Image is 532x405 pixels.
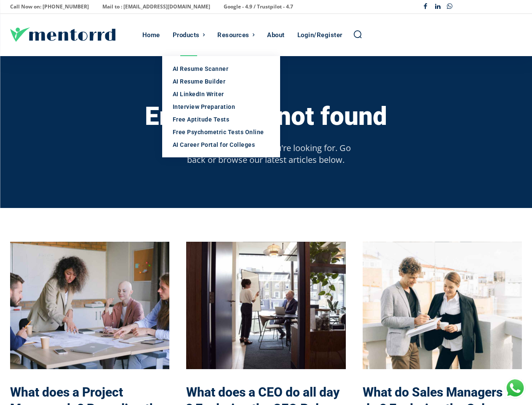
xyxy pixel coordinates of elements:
[505,378,526,399] div: Chat with Us
[102,1,210,13] p: Mail to : [EMAIL_ADDRESS][DOMAIN_NAME]
[353,30,362,39] a: Search
[138,14,164,56] a: Home
[186,242,345,370] a: What does a CEO do all day ? Exploring the CEO Roles & Responsibilities
[293,14,347,56] a: Login/Register
[162,138,280,151] a: AI Career Portal for Colleges
[10,242,169,370] a: What does a Project Manager do? Revealing the role, skills needed
[213,14,259,56] a: Resources
[432,1,444,13] a: Linkedin
[224,1,293,13] p: Google - 4.9 / Trustpilot - 4.7
[10,1,89,13] p: Call Now on: [PHONE_NUMBER]
[363,242,522,370] a: What do Sales Managers do ? Exploring the Sales Manager Role
[145,103,387,130] h3: Error 404 - not found
[420,1,432,13] a: Facebook
[297,14,342,56] div: Login/Register
[173,14,200,56] div: Products
[168,14,209,56] a: Products
[162,75,280,88] a: AI Resume Builder
[162,100,280,113] a: Interview Preparation
[173,128,270,136] div: Free Psychometric Tests Online
[173,115,270,124] div: Free Aptitude Tests
[173,77,270,86] div: AI Resume Builder
[173,65,270,73] div: AI Resume Scanner
[173,90,270,98] div: AI LinkedIn Writer
[142,14,160,56] div: Home
[162,88,280,100] a: AI LinkedIn Writer
[263,14,289,56] a: About
[173,140,270,149] div: AI Career Portal for Colleges
[162,62,280,75] a: AI Resume Scanner
[217,14,249,56] div: Resources
[162,126,280,138] a: Free Psychometric Tests Online
[444,1,456,13] a: Whatsapp
[10,27,138,42] a: Logo
[267,14,285,56] div: About
[162,113,280,126] a: Free Aptitude Tests
[173,103,270,111] div: Interview Preparation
